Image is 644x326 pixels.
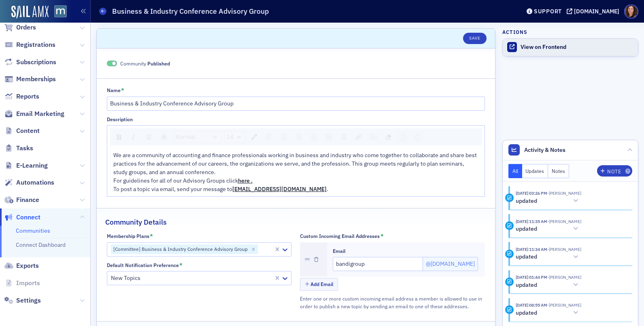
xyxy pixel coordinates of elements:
span: Registrations [16,40,55,49]
span: Natalie Antonakas [547,246,581,252]
span: Content [16,126,40,135]
div: Description [107,116,133,122]
a: Imports [4,279,40,288]
span: 14 [226,133,234,142]
div: rdw-dropdown [224,131,245,143]
a: Reports [4,92,39,101]
div: Ordered [338,132,349,143]
div: rdw-color-picker [247,131,261,143]
span: Imports [16,279,40,288]
div: rdw-block-control [172,131,223,143]
span: Settings [16,296,41,305]
img: SailAMX [11,6,49,19]
button: updated [516,197,581,205]
span: To post a topic via email, send your message to [113,185,232,193]
span: We are a community of accounting and finance professionals working in business and industry who c... [113,151,478,176]
div: Image [368,131,379,143]
abbr: This field is required [121,87,124,93]
div: Right [293,131,305,143]
span: Natalie Antonakas [547,190,581,196]
time: 4/4/2023 08:55 AM [516,302,547,308]
a: Connect Dashboard [16,241,66,248]
h5: updated [516,282,537,289]
div: Update [505,305,514,314]
span: Normal [175,133,196,142]
a: Block Type [173,131,221,143]
button: Add Email [300,278,338,290]
a: Registrations [4,40,55,49]
button: Save [463,33,486,44]
div: [Committee] Business & Industry Conference Advisory Group [111,244,249,254]
div: View on Frontend [521,44,634,51]
button: Notes [548,164,569,178]
div: Left [263,131,275,143]
h5: updated [516,198,537,205]
span: Published [107,61,117,67]
div: [DOMAIN_NAME] [574,8,619,15]
time: 6/13/2023 11:35 AM [516,219,547,224]
div: Italic [128,131,140,143]
div: rdw-link-control [351,131,366,143]
a: View Homepage [49,5,67,19]
span: Exports [16,261,39,270]
button: Updates [522,164,548,178]
h5: updated [516,253,537,261]
span: Natalie Antonakas [547,219,581,224]
a: Connect [4,213,40,222]
a: Email Marketing [4,109,64,118]
a: Content [4,126,40,135]
div: Unordered [323,131,335,143]
h4: Actions [502,28,527,36]
div: rdw-toolbar [110,128,482,145]
div: Update [505,278,514,286]
div: Custom Incoming Email Addresses [300,233,380,239]
div: rdw-wrapper [107,125,485,197]
div: Strikethrough [158,132,170,143]
a: E-Learning [4,161,48,170]
a: [EMAIL_ADDRESS][DOMAIN_NAME] [232,185,327,193]
span: here . [238,177,253,184]
div: rdw-textalign-control [261,131,321,143]
div: Remove [Committee] Business & Industry Conference Advisory Group [249,244,258,254]
span: Jenny Taylor [547,274,581,280]
a: Subscriptions [4,58,56,67]
time: 6/13/2023 11:34 AM [516,246,547,252]
div: Name [107,87,121,93]
span: Connect [16,213,40,222]
a: Memberships [4,75,56,84]
span: Email Marketing [16,109,64,118]
a: Settings [4,296,41,305]
div: Redo [412,131,423,143]
button: updated [516,253,581,261]
div: Enter one or more custom incoming email address a member is allowed to use in order to publish a ... [300,295,485,310]
div: Update [505,193,514,202]
div: Remove [383,131,394,143]
span: Published [147,60,170,67]
div: Membership Plans [107,233,149,239]
a: Font Size [224,131,245,143]
div: rdw-inline-control [112,131,172,143]
div: Support [534,8,562,15]
h2: Community Details [105,217,167,227]
h5: updated [516,225,537,233]
div: Email [333,248,346,254]
div: Bold [114,132,124,143]
time: 9/28/2023 03:26 PM [516,190,547,196]
div: rdw-editor [113,151,479,193]
div: Note [607,169,621,174]
span: Community [120,60,170,67]
a: Communities [16,227,50,234]
div: Link [353,131,364,143]
span: Jenny Taylor [547,302,581,308]
span: Profile [624,4,638,19]
h5: updated [516,309,537,317]
div: Undo [397,131,409,143]
div: Underline [143,131,155,143]
span: Memberships [16,75,56,84]
div: rdw-list-control [321,131,351,143]
div: Center [278,131,290,143]
button: Note [597,165,632,177]
div: rdw-remove-control [381,131,396,143]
